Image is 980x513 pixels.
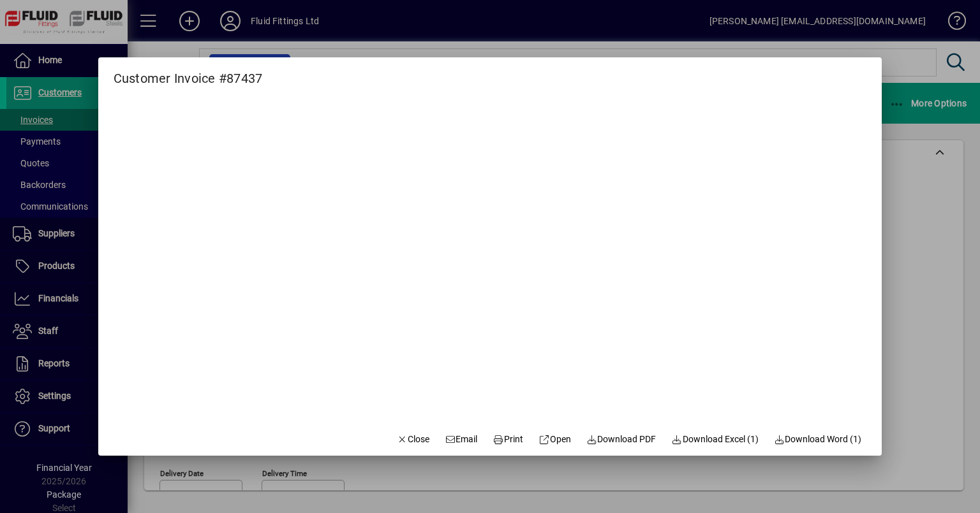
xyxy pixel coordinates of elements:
button: Print [487,428,528,451]
span: Download Word (1) [774,433,862,446]
h2: Customer Invoice #87437 [98,57,278,89]
button: Email [440,428,483,451]
span: Close [396,433,429,446]
a: Download PDF [581,428,662,451]
button: Close [391,428,434,451]
a: Open [533,428,576,451]
span: Email [445,433,478,446]
button: Download Word (1) [769,428,867,451]
button: Download Excel (1) [666,428,764,451]
span: Open [538,433,571,446]
span: Print [493,433,524,446]
span: Download PDF [586,433,657,446]
span: Download Excel (1) [671,433,759,446]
